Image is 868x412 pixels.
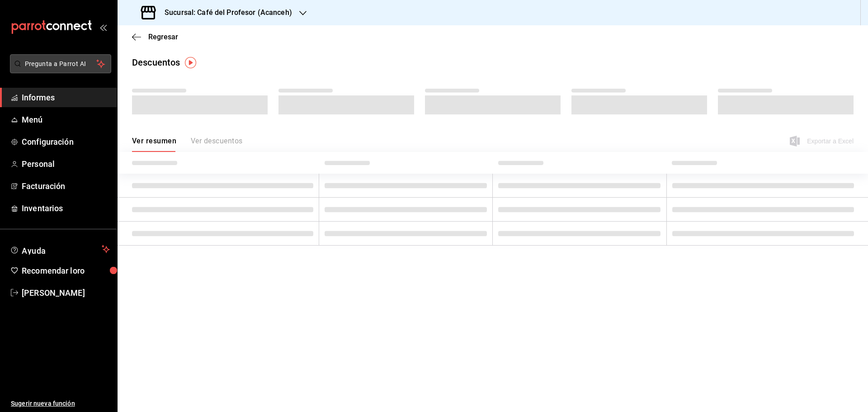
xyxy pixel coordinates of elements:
[22,246,46,256] font: Ayuda
[22,115,43,124] font: Menú
[11,400,75,407] font: Sugerir nueva función
[132,57,180,68] font: Descuentos
[22,93,55,102] font: Informes
[6,66,111,75] a: Pregunta a Parrot AI
[185,57,196,68] img: Marcador de información sobre herramientas
[165,8,292,17] font: Sucursal: Café del Profesor (Acanceh)
[99,24,107,31] button: abrir_cajón_menú
[22,137,74,147] font: Configuración
[132,33,178,41] button: Regresar
[148,33,178,41] font: Regresar
[22,159,55,169] font: Personal
[22,266,85,275] font: Recomendar loro
[10,54,111,73] button: Pregunta a Parrot AI
[132,136,242,152] div: pestañas de navegación
[22,181,65,191] font: Facturación
[25,60,86,67] font: Pregunta a Parrot AI
[22,288,85,298] font: [PERSON_NAME]
[22,204,63,213] font: Inventarios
